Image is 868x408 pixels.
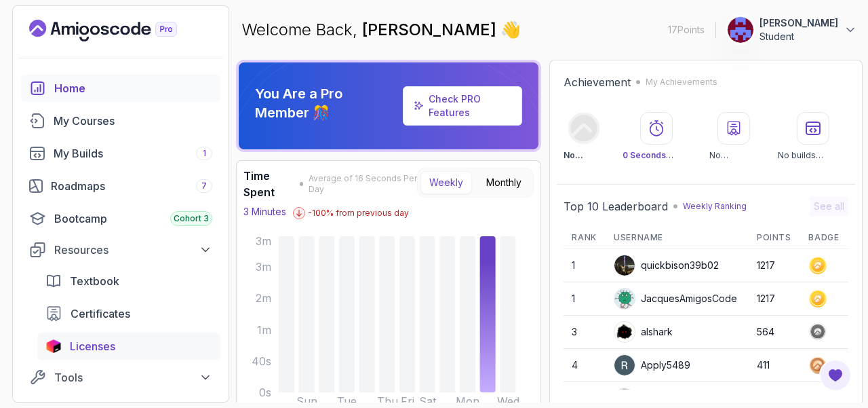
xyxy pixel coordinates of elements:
tspan: Fri [401,394,414,408]
div: My Courses [54,113,212,129]
td: 1217 [749,249,800,282]
div: Bootcamp [54,210,212,227]
button: Resources [21,238,220,262]
p: Weekly Ranking [683,201,747,212]
tspan: Sun [296,394,317,408]
button: Open Feedback Button [819,359,852,392]
th: Points [749,227,800,249]
h2: Top 10 Leaderboard [564,198,668,215]
tspan: Tue [337,394,357,408]
p: My Achievements [646,77,717,88]
button: See all [810,197,848,216]
th: Rank [564,227,606,249]
img: jetbrains icon [45,339,62,353]
p: No certificates [709,150,759,161]
tspan: 2m [256,291,271,305]
p: No Badge :( [564,150,604,161]
a: roadmaps [21,172,220,200]
td: 564 [749,316,800,349]
button: user profile image[PERSON_NAME]Student [727,16,857,43]
th: Username [606,227,749,249]
div: My Builds [54,145,212,162]
td: 3 [564,316,606,349]
a: home [21,75,220,102]
img: user profile image [614,255,635,276]
div: alshark [614,321,673,343]
button: Tools [21,365,220,390]
span: 7 [201,181,207,191]
span: [PERSON_NAME] [362,20,500,39]
a: builds [21,140,220,167]
a: Check PRO Features [403,86,523,126]
a: courses [21,107,220,134]
div: Roadmaps [51,178,212,194]
div: quickbison39b02 [614,255,719,276]
img: default monster avatar [614,289,635,309]
tspan: Wed [497,394,519,408]
th: Badge [800,227,848,249]
div: Resources [54,242,212,258]
div: Home [54,80,212,96]
div: JacquesAmigosCode [614,288,737,310]
td: 1 [564,249,606,282]
span: Licenses [70,338,115,354]
tspan: 0s [259,386,271,399]
p: Student [759,30,838,43]
img: user profile image [614,355,635,375]
span: 👋 [498,16,526,45]
a: Landing page [29,20,208,41]
p: You Are a Pro Member 🎊 [255,84,397,122]
p: 3 Minutes [243,205,286,219]
h3: Time Spent [243,168,296,200]
span: Textbook [70,273,119,289]
span: Average of 16 Seconds Per Day [309,173,417,195]
tspan: 1m [257,323,271,337]
span: 0 Seconds [623,150,673,160]
td: 1217 [749,282,800,316]
a: licenses [37,333,220,360]
a: certificates [37,300,220,327]
tspan: Mon [456,394,479,408]
p: Watched [623,150,690,161]
a: Check PRO Features [429,93,481,118]
tspan: 3m [256,234,271,248]
tspan: 40s [252,354,271,368]
span: Certificates [71,305,130,322]
div: Apply5489 [614,354,690,376]
span: 1 [203,148,206,159]
button: Monthly [477,171,530,194]
p: -100 % from previous day [308,208,409,219]
td: 1 [564,282,606,316]
td: 4 [564,349,606,382]
button: Weekly [420,171,472,194]
p: [PERSON_NAME] [759,16,838,30]
h2: Achievement [564,74,631,90]
div: Tools [54,369,212,386]
td: 411 [749,349,800,382]
p: 17 Points [668,23,705,37]
img: user profile image [728,17,753,43]
tspan: 3m [256,260,271,274]
p: Welcome Back, [241,19,521,41]
a: textbook [37,267,220,295]
p: No builds completed [778,150,848,161]
tspan: Thu [377,394,398,408]
tspan: Sat [419,394,437,408]
span: Cohort 3 [174,213,209,224]
a: bootcamp [21,205,220,232]
img: user profile image [614,322,635,342]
